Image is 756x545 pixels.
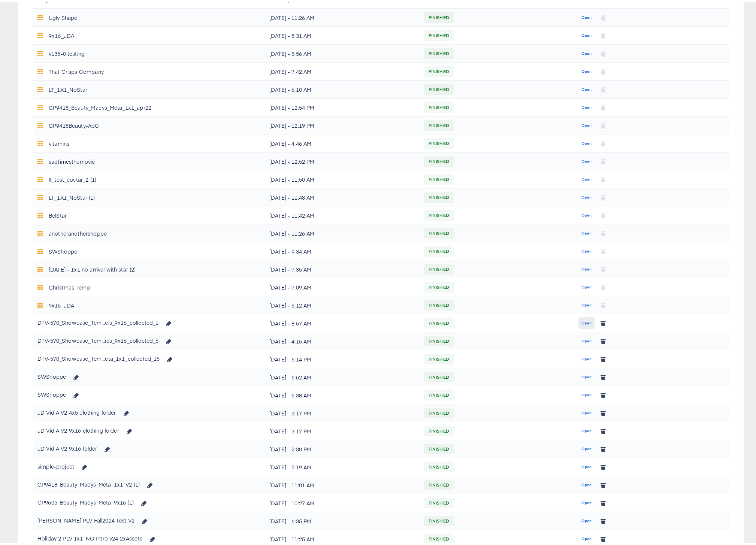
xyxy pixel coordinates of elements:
div: sadtimesthemovie [49,154,95,166]
span: Open [581,66,592,73]
div: anotheranothershoppe [49,225,107,237]
span: FINISHED [424,405,454,417]
button: Open [578,297,595,309]
div: SWShoppe [37,369,84,381]
div: [DATE] - 11:42 AM [269,208,415,219]
button: Open [578,64,595,76]
span: FINISHED [424,279,454,291]
span: Open [581,390,592,397]
span: Open [581,462,592,469]
div: [DATE] - 8:56 AM [269,46,415,58]
button: Open [578,261,595,273]
span: Open [581,12,592,19]
div: [DATE] - 4:46 AM [269,136,415,148]
span: Open [581,246,592,253]
div: [DATE] - 2:30 PM [269,441,415,453]
span: Open [581,48,592,55]
span: FINISHED [424,477,454,489]
button: Open [578,225,595,237]
span: FINISHED [424,82,454,94]
div: Christmas Temp [49,279,90,291]
button: Open [578,28,595,40]
button: Open [578,405,595,417]
button: Open [578,333,595,345]
div: DTV-570_Showcase_Tem...ies_9x16_collected_6 [37,333,158,345]
span: FINISHED [424,100,454,112]
button: Open [578,531,595,543]
button: Open [578,172,595,184]
div: [DATE] - 5:12 AM [269,297,415,309]
div: [DATE] - 12:19 PM [269,118,415,130]
button: Open [578,100,595,112]
div: [DATE] - 6:38 AM [269,387,415,399]
span: Open [581,408,592,415]
span: FINISHED [424,369,454,381]
span: FINISHED [424,459,454,471]
div: DTV-570_Showcase_Tem...eta_1x1_collected_15 [37,351,160,363]
div: [DATE] - 6:52 AM [269,369,415,381]
div: [DATE] - 11:25 AM [269,531,415,543]
div: [DATE] - 6:35 PM [269,513,415,525]
div: [DATE] - 12:54 PM [269,100,415,112]
span: Open [581,282,592,289]
div: Ugly Shape [49,10,78,22]
span: Open [581,210,592,217]
div: simple-project [37,458,92,471]
button: Open [578,82,595,94]
span: Open [581,156,592,163]
button: Open [578,154,595,166]
span: Open [581,426,592,433]
div: [DATE] - 11:26 AM [269,10,415,22]
div: [DATE] - 4:15 AM [269,333,415,345]
span: FINISHED [424,208,454,219]
div: JD Vid A V2 4x5 clothing folder [37,405,133,417]
span: Open [581,534,592,541]
div: lt_test_costar_2 (1) [49,172,96,184]
div: [DATE] - 3:17 PM [269,423,415,435]
div: DTV-570_Showcase_Tem...els_9x16_collected_1 [37,315,158,327]
button: Open [578,441,595,453]
button: Open [578,423,595,435]
span: Open [581,516,592,523]
div: [DATE] - 8:57 AM [269,315,415,327]
span: FINISHED [424,333,454,345]
span: FINISHED [424,243,454,255]
span: Open [581,336,592,343]
div: 9x16_JDA [49,297,74,309]
button: Open [578,10,595,22]
button: Open [578,477,595,489]
span: Open [581,102,592,109]
span: Open [581,480,592,487]
span: FINISHED [424,315,454,327]
div: [DATE] - 5:19 AM [269,459,415,471]
div: CP9418_Beauty_Macys_Meta_1x1_V2 (1) [37,476,157,489]
span: Open [581,444,592,451]
div: LT_1X1_NoStar [49,82,87,94]
span: FINISHED [424,441,454,453]
span: Open [581,498,592,505]
button: Open [578,190,595,202]
div: [DATE] - 1x1 no arrival with star (2) [49,261,136,273]
div: JD Vid A V2 9x16 folder [37,440,115,453]
span: FINISHED [424,10,454,22]
span: FINISHED [424,136,454,148]
span: Open [581,228,592,235]
span: Open [581,84,592,91]
span: FINISHED [424,64,454,76]
button: Open [578,369,595,381]
span: FINISHED [424,531,454,543]
span: Open [581,354,592,361]
div: [DATE] - 9:34 AM [269,243,415,255]
div: CP9418Beauty-AdC [49,118,99,130]
div: SWShoppe [49,243,77,255]
button: Open [578,387,595,399]
span: Open [581,372,592,379]
div: LT_1X1_NoStar (1) [49,190,95,202]
span: FINISHED [424,28,454,40]
span: FINISHED [424,297,454,309]
button: Open [578,279,595,291]
span: FINISHED [424,387,454,399]
div: That Crisps Company [49,64,104,76]
span: FINISHED [424,495,454,507]
span: Open [581,318,592,325]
